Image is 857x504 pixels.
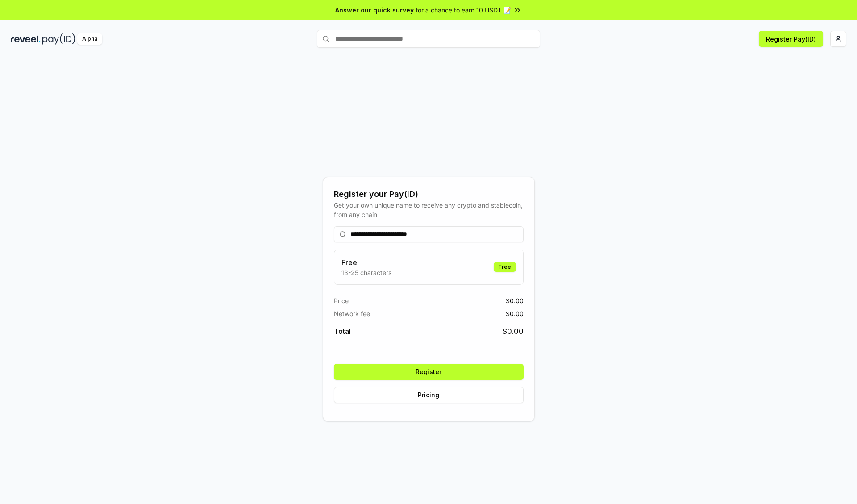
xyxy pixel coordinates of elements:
[334,188,524,200] div: Register your Pay(ID)
[334,296,349,305] span: Price
[759,31,823,47] button: Register Pay(ID)
[334,364,524,380] button: Register
[416,5,511,15] span: for a chance to earn 10 USDT 📝
[506,309,524,318] span: $ 0.00
[334,326,351,337] span: Total
[494,262,516,272] div: Free
[341,257,391,268] h3: Free
[334,200,524,219] div: Get your own unique name to receive any crypto and stablecoin, from any chain
[11,33,41,45] img: reveel_dark
[335,5,414,15] span: Answer our quick survey
[42,33,75,45] img: pay_id
[334,309,370,318] span: Network fee
[77,33,102,45] div: Alpha
[341,268,391,277] p: 13-25 characters
[334,387,524,403] button: Pricing
[503,326,524,337] span: $ 0.00
[506,296,524,305] span: $ 0.00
